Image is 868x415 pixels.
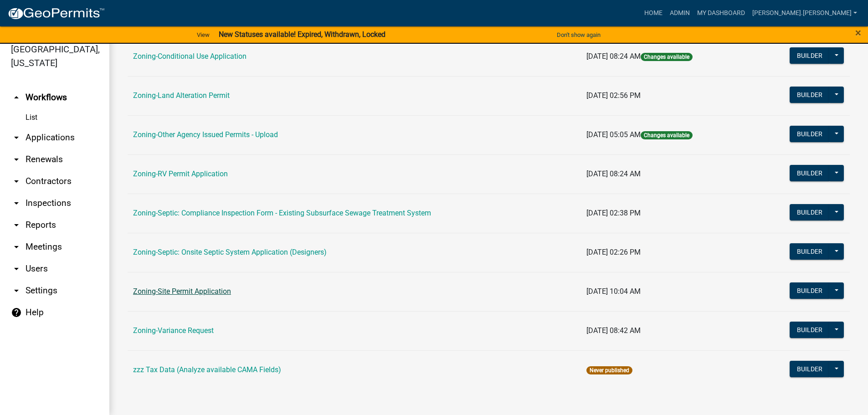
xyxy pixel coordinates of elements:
[586,130,641,139] span: [DATE] 05:05 AM
[133,248,327,256] a: Zoning-Septic: Onsite Septic System Application (Designers)
[749,5,861,22] a: [PERSON_NAME].[PERSON_NAME]
[11,263,22,274] i: arrow_drop_down
[11,220,22,231] i: arrow_drop_down
[693,5,749,22] a: My Dashboard
[666,5,693,22] a: Admin
[586,209,641,217] span: [DATE] 02:38 PM
[641,131,693,139] span: Changes available
[133,91,230,100] a: Zoning-Land Alteration Permit
[790,204,830,220] button: Builder
[641,5,666,22] a: Home
[133,326,214,335] a: Zoning-Variance Request
[790,165,830,181] button: Builder
[790,243,830,260] button: Builder
[11,241,22,252] i: arrow_drop_down
[219,30,385,39] strong: New Statuses available! Expired, Withdrawn, Locked
[11,176,22,187] i: arrow_drop_down
[790,322,830,338] button: Builder
[855,26,861,39] span: ×
[11,92,22,103] i: arrow_drop_up
[133,365,281,374] a: zzz Tax Data (Analyze available CAMA Fields)
[11,307,22,318] i: help
[133,169,228,178] a: Zoning-RV Permit Application
[790,361,830,377] button: Builder
[586,248,641,256] span: [DATE] 02:26 PM
[11,132,22,143] i: arrow_drop_down
[790,47,830,64] button: Builder
[641,53,693,61] span: Changes available
[855,27,861,38] button: Close
[193,27,213,42] a: View
[586,366,632,374] span: Never published
[586,326,641,335] span: [DATE] 08:42 AM
[586,91,641,100] span: [DATE] 02:56 PM
[586,52,641,61] span: [DATE] 08:24 AM
[553,27,604,42] button: Don't show again
[133,287,231,296] a: Zoning-Site Permit Application
[133,209,431,217] a: Zoning-Septic: Compliance Inspection Form - Existing Subsurface Sewage Treatment System
[790,87,830,103] button: Builder
[586,169,641,178] span: [DATE] 08:24 AM
[790,126,830,142] button: Builder
[790,282,830,299] button: Builder
[133,130,278,139] a: Zoning-Other Agency Issued Permits - Upload
[11,154,22,165] i: arrow_drop_down
[586,287,641,296] span: [DATE] 10:04 AM
[11,285,22,296] i: arrow_drop_down
[11,198,22,209] i: arrow_drop_down
[133,52,247,61] a: Zoning-Conditional Use Application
